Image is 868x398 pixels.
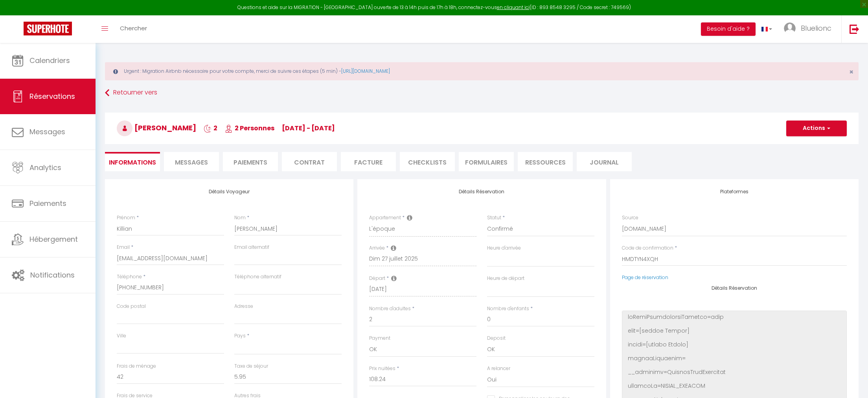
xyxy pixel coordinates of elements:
[29,91,75,101] span: Réservations
[30,270,75,280] span: Notifications
[117,123,196,133] span: [PERSON_NAME]
[487,365,510,372] label: A relancer
[234,303,253,310] label: Adresse
[369,335,390,342] label: Payment
[29,234,78,244] span: Hébergement
[459,152,514,171] li: FORMULAIRES
[369,365,395,372] label: Prix nuitées
[105,62,859,80] div: Urgent : Migration Airbnb nécessaire pour votre compte, merci de suivre ces étapes (5 min) -
[400,152,455,171] li: CHECKLISTS
[369,214,401,222] label: Appartement
[120,24,147,32] span: Chercher
[341,152,396,171] li: Facture
[29,198,66,208] span: Paiements
[114,15,153,43] a: Chercher
[487,214,501,222] label: Statut
[105,86,859,100] a: Retourner vers
[204,124,217,133] span: 2
[786,120,847,136] button: Actions
[369,189,594,194] h4: Détails Réservation
[234,273,281,281] label: Téléphone alternatif
[622,285,847,291] h4: Détails Réservation
[225,124,274,133] span: 2 Personnes
[369,275,385,282] label: Départ
[518,152,573,171] li: Ressources
[117,214,135,222] label: Prénom
[105,152,160,171] li: Informations
[497,4,530,11] a: en cliquant ici
[487,335,506,342] label: Deposit
[117,332,126,340] label: Ville
[24,22,72,35] img: Super Booking
[487,244,521,252] label: Heure d'arrivée
[622,274,668,281] a: Page de réservation
[369,305,411,313] label: Nombre d'adultes
[622,189,847,194] h4: Plateformes
[701,22,756,36] button: Besoin d'aide ?
[622,244,673,252] label: Code de confirmation
[234,244,269,251] label: Email alternatif
[282,124,335,133] span: [DATE] - [DATE]
[117,189,342,194] h4: Détails Voyageur
[801,23,831,33] span: Bluelionc
[117,244,130,251] label: Email
[29,127,65,137] span: Messages
[234,332,246,340] label: Pays
[29,56,70,65] span: Calendriers
[369,244,385,252] label: Arrivée
[487,305,529,313] label: Nombre d'enfants
[29,163,61,172] span: Analytics
[223,152,278,171] li: Paiements
[487,275,524,282] label: Heure de départ
[835,365,868,398] iframe: LiveChat chat widget
[849,67,853,77] span: ×
[117,303,146,310] label: Code postal
[234,363,268,370] label: Taxe de séjour
[850,24,859,34] img: logout
[622,214,638,222] label: Source
[784,22,796,34] img: ...
[341,68,390,74] a: [URL][DOMAIN_NAME]
[577,152,632,171] li: Journal
[849,68,853,76] button: Close
[234,214,246,222] label: Nom
[117,273,142,281] label: Téléphone
[282,152,337,171] li: Contrat
[778,15,841,43] a: ... Bluelionc
[117,363,156,370] label: Frais de ménage
[175,158,208,167] span: Messages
